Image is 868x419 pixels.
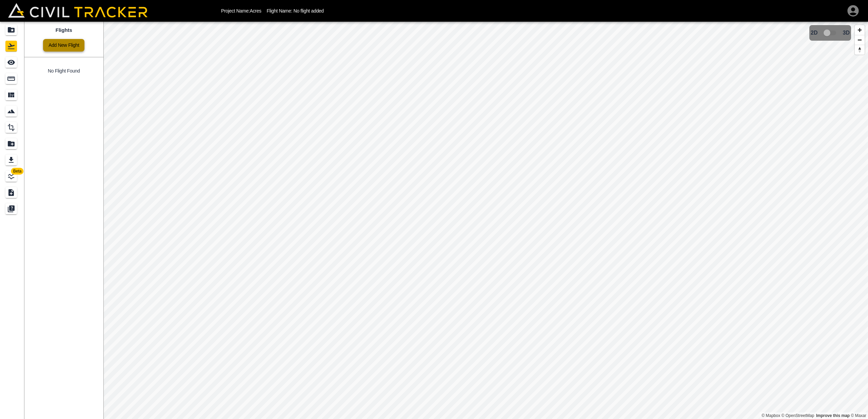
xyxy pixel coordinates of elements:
span: 3D [843,30,850,36]
canvas: Map [103,22,868,419]
p: Project Name: Acres [221,8,261,14]
img: Civil Tracker [8,3,147,17]
p: Flight Name: No flight added [267,8,324,14]
a: Map feedback [816,413,850,418]
span: 2D [811,30,817,36]
button: Reset bearing to north [855,45,865,55]
span: 3D model not uploaded yet [821,26,840,39]
a: Mapbox [762,413,780,418]
a: OpenStreetMap [782,413,814,418]
button: Zoom out [855,35,865,45]
a: Maxar [851,413,866,418]
button: Zoom in [855,25,865,35]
